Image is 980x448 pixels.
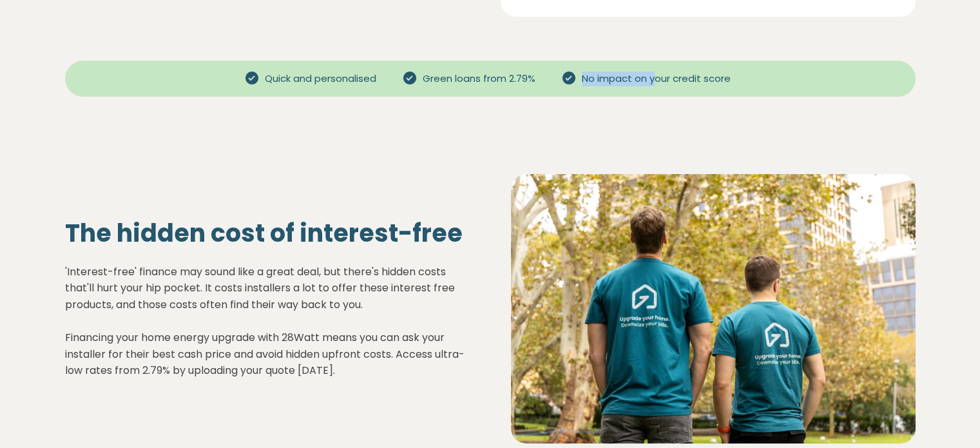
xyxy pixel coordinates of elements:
[511,174,916,443] img: Solar panel installation on a residential roof
[577,72,736,86] span: No impact on your credit score
[260,72,381,86] span: Quick and personalised
[916,386,980,448] iframe: Chat Widget
[65,219,470,248] h2: The hidden cost of interest-free
[418,72,541,86] span: Green loans from 2.79%
[65,264,470,379] p: 'Interest-free' finance may sound like a great deal, but there's hidden costs that'll hurt your h...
